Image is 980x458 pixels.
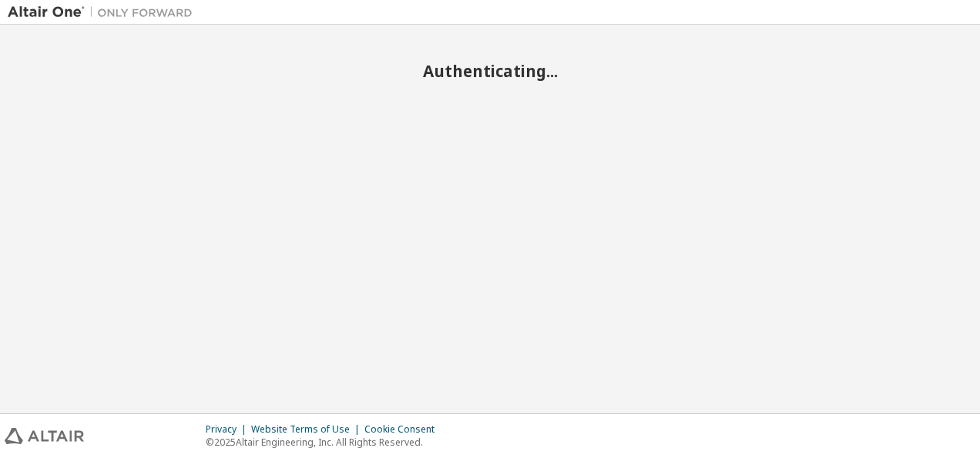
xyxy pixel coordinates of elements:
[8,5,200,20] img: Altair One
[8,61,972,81] h2: Authenticating...
[5,428,84,444] img: altair_logo.svg
[251,423,364,436] div: Website Terms of Use
[206,436,444,449] p: © 2025 Altair Engineering, Inc. All Rights Reserved.
[364,423,444,436] div: Cookie Consent
[206,423,251,436] div: Privacy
